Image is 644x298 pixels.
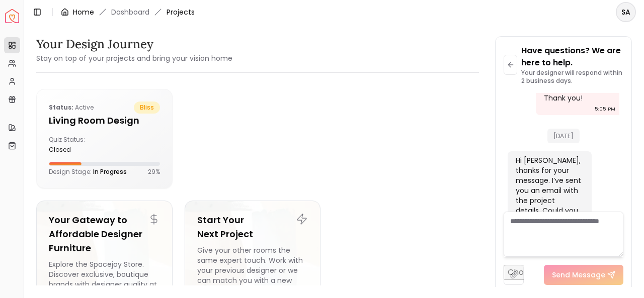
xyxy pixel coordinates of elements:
p: Design Stage: [49,168,127,176]
nav: breadcrumb [61,7,195,17]
a: Home [73,7,94,17]
img: Spacejoy Logo [5,9,19,23]
span: SA [617,3,635,21]
h3: Your Design Journey [36,36,232,52]
span: In Progress [93,167,127,176]
div: 5:05 PM [595,104,615,114]
a: Dashboard [111,7,149,17]
div: Quiz Status: [49,136,100,154]
p: Have questions? We are here to help. [521,45,623,69]
p: Your designer will respond within 2 business days. [521,69,623,85]
h5: Start Your Next Project [197,213,308,241]
h5: Living Room design [49,114,160,128]
button: SA [616,2,636,22]
p: 29 % [148,168,160,176]
span: Projects [167,7,195,17]
b: Status: [49,103,73,112]
a: Spacejoy [5,9,19,23]
span: bliss [134,102,160,114]
p: active [49,102,94,114]
div: closed [49,146,100,154]
div: Hi [PERSON_NAME], thanks for your message. I’ve sent you an email with the project details. Could... [516,155,582,246]
h5: Your Gateway to Affordable Designer Furniture [49,213,160,255]
span: [DATE] [547,129,580,143]
small: Stay on top of your projects and bring your vision home [36,53,232,63]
